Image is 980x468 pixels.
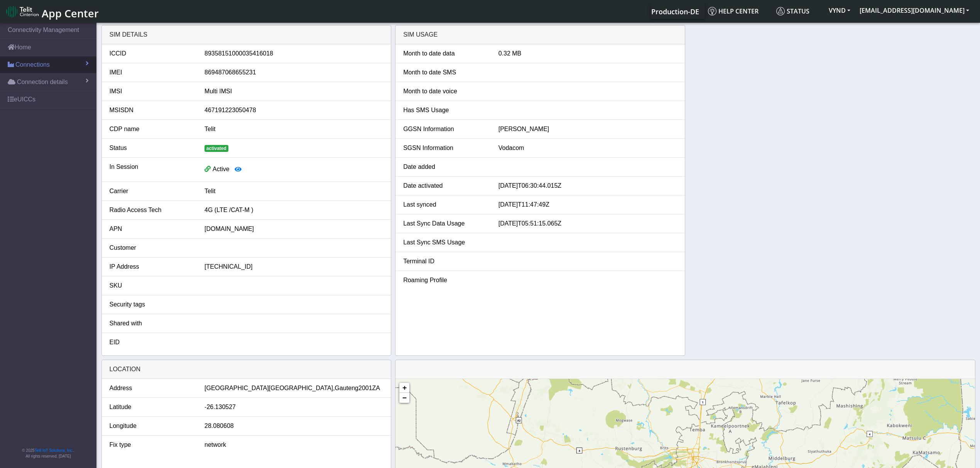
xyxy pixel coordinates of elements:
div: [DATE]T11:47:49Z [493,200,683,209]
div: IMSI [104,87,199,96]
div: Month to date voice [397,87,493,96]
div: APN [104,224,199,234]
div: Latitude [104,402,199,412]
span: ZA [372,384,380,393]
span: activated [204,145,228,152]
div: EID [104,338,199,347]
div: Month to date SMS [397,68,493,77]
div: 869487068655231 [199,68,389,77]
div: 89358151000035416018 [199,49,389,58]
img: logo-telit-cinterion-gw-new.png [6,5,39,18]
div: 0.32 MB [493,49,683,58]
div: Date added [397,162,493,172]
div: IMEI [104,68,199,77]
div: IP Address [104,262,199,271]
span: Gauteng [335,384,358,393]
span: Production-DE [651,7,699,16]
div: Radio Access Tech [104,205,199,215]
a: Help center [705,3,773,19]
div: Date activated [397,181,493,190]
div: Security tags [104,300,199,309]
div: LOCATION [102,360,391,379]
div: SIM Usage [395,25,685,44]
img: knowledge.svg [708,7,716,15]
span: Connection details [17,77,68,87]
div: Address [104,384,199,393]
div: Has SMS Usage [397,106,493,115]
span: [GEOGRAPHIC_DATA] [204,384,269,393]
div: Roaming Profile [397,276,493,285]
div: [DATE]T06:30:44.015Z [493,181,683,190]
span: [GEOGRAPHIC_DATA], [269,384,335,393]
div: Longitude [104,421,199,431]
div: ICCID [104,49,199,58]
div: Terminal ID [397,257,493,266]
div: GGSN Information [397,125,493,134]
button: [EMAIL_ADDRESS][DOMAIN_NAME] [855,3,974,17]
div: 467191223050478 [199,106,389,115]
div: [DOMAIN_NAME] [199,224,389,234]
button: VYND [824,3,855,17]
div: 28.080608 [199,421,389,431]
div: SGSN Information [397,143,493,153]
a: Zoom out [399,393,409,403]
button: View session details [230,162,247,177]
div: Vodacom [493,143,683,153]
span: Status [776,7,809,15]
img: status.svg [776,7,785,15]
div: [DATE]T05:51:15.065Z [493,219,683,228]
a: Telit IoT Solutions, Inc. [35,448,73,453]
span: Connections [15,60,50,69]
span: 2001 [358,384,372,393]
div: Multi IMSI [199,87,389,96]
span: Help center [708,7,759,15]
div: CDP name [104,125,199,134]
a: Your current platform instance [651,3,699,19]
div: Last Sync SMS Usage [397,238,493,247]
span: Active [213,166,230,172]
div: Last Sync Data Usage [397,219,493,228]
span: App Center [42,6,99,20]
div: Telit [199,125,389,134]
div: [PERSON_NAME] [493,125,683,134]
div: SKU [104,281,199,290]
div: -26.130527 [199,402,389,412]
div: network [199,440,389,449]
a: App Center [6,3,98,20]
a: Status [773,3,824,19]
div: 4G (LTE /CAT-M ) [199,205,389,215]
div: [TECHNICAL_ID] [199,262,389,271]
div: Customer [104,243,199,253]
div: Carrier [104,187,199,196]
div: Status [104,143,199,153]
div: MSISDN [104,106,199,115]
a: Zoom in [399,383,409,393]
div: Telit [199,187,389,196]
div: In Session [104,162,199,177]
div: SIM details [102,25,391,44]
div: Fix type [104,440,199,449]
div: Month to date data [397,49,493,58]
div: Shared with [104,319,199,328]
div: Last synced [397,200,493,209]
